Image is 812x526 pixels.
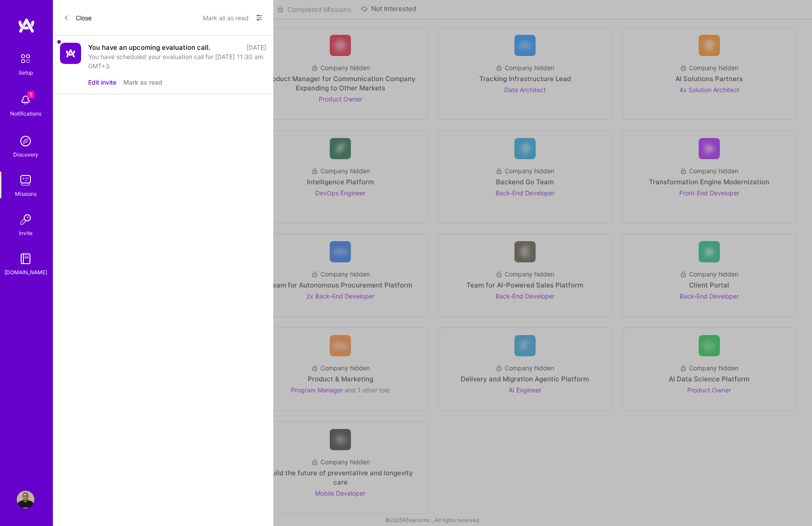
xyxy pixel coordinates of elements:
img: Invite [17,211,34,228]
div: [DATE] [246,43,266,52]
a: User Avatar [15,491,37,508]
button: Close [63,11,92,25]
div: Invite [19,228,33,238]
div: [DOMAIN_NAME] [4,268,47,277]
div: Missions [15,189,37,198]
div: Discovery [13,150,38,159]
img: Company Logo [60,43,81,64]
img: guide book [17,250,34,268]
div: You have an upcoming evaluation call. [88,43,210,52]
div: You have scheduled your evaluation call for [DATE] 11:30 am GMT+3. [88,52,266,71]
img: setup [16,49,35,68]
img: teamwork [17,172,34,189]
img: discovery [17,132,34,150]
img: User Avatar [17,491,34,508]
button: Mark all as read [203,11,249,25]
img: logo [18,18,35,34]
div: Setup [19,68,33,77]
button: Edit invite [88,78,116,87]
button: Mark as read [123,78,162,87]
